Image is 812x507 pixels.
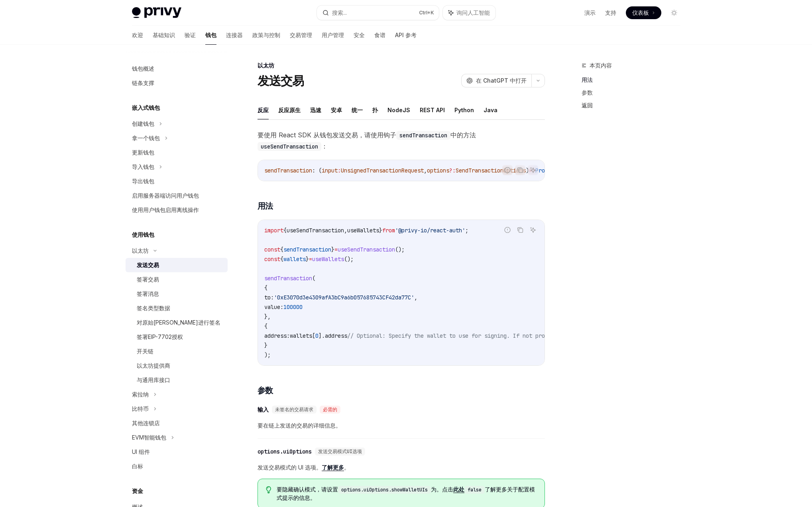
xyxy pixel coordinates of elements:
button: Python [454,101,474,119]
button: REST API [420,101,445,119]
font: 要隐藏确认模式，请设置 [277,486,338,493]
font: 开关链 [137,348,153,355]
font: 安全 [354,32,365,38]
span: '@privy-io/react-auth' [395,227,465,234]
font: 以太坊 [258,62,274,69]
font: 扑 [372,107,378,113]
span: { [280,255,283,263]
span: , [414,294,417,301]
a: 其他连锁店 [126,416,228,430]
span: } [306,255,309,263]
span: input [322,167,338,174]
font: UI 组件 [132,448,150,455]
a: 用户管理 [322,26,344,45]
span: useSendTransaction [287,227,344,234]
span: address: [264,332,290,339]
a: 返回 [582,99,687,112]
a: UI 组件 [126,445,228,459]
font: 政策与控制 [252,32,280,38]
font: 拿一个钱包 [132,135,160,141]
font: 白标 [132,463,143,469]
font: 食谱 [374,32,385,38]
a: 交易管理 [290,26,312,45]
button: 报告错误代码 [502,165,513,175]
code: useSendTransaction [258,142,321,151]
font: 索拉纳 [132,391,149,398]
span: { [280,246,283,253]
span: { [283,227,287,234]
a: 用法 [582,73,687,86]
button: 安卓 [331,101,342,119]
font: 要在链上发送的交易的详细信息。 [258,422,341,429]
font: 参数 [582,89,593,96]
font: 使用钱包 [132,231,154,238]
span: }, [264,313,271,320]
button: 在 ChatGPT 中打开 [461,74,531,87]
font: 钱包概述 [132,65,154,72]
font: 参数 [258,386,273,395]
span: useWallets [312,255,344,263]
a: 食谱 [374,26,385,45]
span: = [309,255,312,263]
a: 以太坊提供商 [126,358,228,373]
span: } [379,227,382,234]
span: , [344,227,347,234]
a: 白标 [126,459,228,473]
button: 报告错误代码 [502,225,513,235]
a: 更新钱包 [126,145,228,160]
a: 参数 [582,86,687,99]
font: 本页内容 [590,62,612,69]
font: 必需的 [323,406,337,413]
span: ( [312,275,315,282]
font: 为。点击 [431,486,453,493]
a: 安全 [354,26,365,45]
font: 启用服务器端访问用户钱包 [132,192,199,199]
font: Java [484,107,497,113]
a: 签署消息 [126,287,228,301]
font: 反应原生 [278,107,301,113]
font: 在 ChatGPT 中打开 [476,77,527,84]
span: ; [465,227,468,234]
font: 交易管理 [290,32,312,38]
font: 演示 [584,9,596,16]
a: 仪表板 [626,6,661,19]
a: 政策与控制 [252,26,280,45]
span: UnsignedTransactionRequest [341,167,424,174]
span: useWallets [347,227,379,234]
button: 询问人工智能 [528,225,538,235]
font: 签署EIP-7702授权 [137,333,183,340]
font: API 参考 [395,32,417,38]
span: address [325,332,347,339]
a: 导出钱包 [126,174,228,188]
font: 反应 [258,107,269,113]
font: 了解更多 [322,464,344,471]
font: 未签名的交易请求 [275,406,313,413]
font: 嵌入式钱包 [132,104,160,111]
span: wallets [290,332,312,339]
font: 。 [310,494,316,501]
button: 统一 [352,101,363,119]
span: ?: [449,167,456,174]
span: 0 [315,332,319,339]
font: Python [454,107,474,113]
a: 使用用户钱包启用离线操作 [126,203,228,217]
font: 发送交易模式UI选项 [318,448,362,455]
span: to: [264,294,274,301]
button: 反应原生 [278,101,301,119]
font: 返回 [582,102,593,109]
font: 钱包 [205,32,216,38]
button: 搜索...Ctrl+K [317,6,439,20]
span: const [264,246,280,253]
font: 比特币 [132,405,149,412]
img: 灯光标志 [132,7,181,18]
font: 支持 [605,9,616,16]
font: 用法 [258,201,273,211]
font: 此处 [453,486,464,493]
span: options [427,167,449,174]
span: 100000 [283,303,303,311]
button: 反应 [258,101,269,119]
font: 对原始[PERSON_NAME]进行签名 [137,319,220,326]
span: ]. [319,332,325,339]
font: 发送交易模式的 UI 选项。 [258,464,322,471]
code: sendTransaction [396,131,450,140]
